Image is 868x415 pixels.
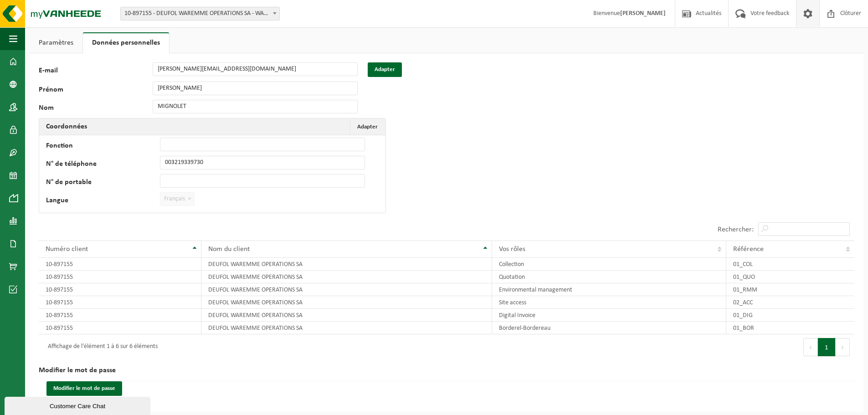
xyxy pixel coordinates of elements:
[357,124,378,130] span: Adapter
[201,322,493,334] td: DEUFOL WAREMME OPERATIONS SA
[83,32,169,53] a: Données personnelles
[46,381,122,396] button: Modifier le mot de passe
[803,338,818,356] button: Previous
[39,104,153,113] label: Nom
[39,258,201,271] td: 10-897155
[39,283,201,296] td: 10-897155
[492,309,726,322] td: Digital Invoice
[836,338,850,356] button: Next
[46,246,88,253] span: Numéro client
[201,296,493,309] td: DEUFOL WAREMME OPERATIONS SA
[43,339,158,355] div: Affichage de l'élément 1 à 6 sur 6 éléments
[201,309,493,322] td: DEUFOL WAREMME OPERATIONS SA
[120,7,280,20] span: 10-897155 - DEUFOL WAREMME OPERATIONS SA - WAREMME
[350,118,385,135] button: Adapter
[201,258,493,271] td: DEUFOL WAREMME OPERATIONS SA
[39,296,201,309] td: 10-897155
[5,395,152,415] iframe: chat widget
[153,62,358,76] input: E-mail
[492,271,726,283] td: Quotation
[39,86,153,95] label: Prénom
[733,246,764,253] span: Référence
[46,142,160,151] label: Fonction
[39,360,854,381] h2: Modifier le mot de passe
[620,10,666,17] strong: [PERSON_NAME]
[726,271,854,283] td: 01_QUO
[492,296,726,309] td: Site access
[35,54,80,60] div: Domeinoverzicht
[39,309,201,322] td: 10-897155
[39,118,94,135] h2: Coordonnées
[208,246,250,253] span: Nom du client
[160,193,194,205] span: Français
[30,32,82,53] a: Paramètres
[726,283,854,296] td: 01_RMM
[726,258,854,271] td: 01_COL
[726,309,854,322] td: 01_DIG
[99,54,156,60] div: Keywords op verkeer
[25,53,32,60] img: tab_domain_overview_orange.svg
[46,160,160,169] label: N° de téléphone
[39,271,201,283] td: 10-897155
[492,283,726,296] td: Environmental management
[726,322,854,334] td: 01_BOR
[726,296,854,309] td: 02_ACC
[718,226,754,233] label: Rechercher:
[39,67,153,77] label: E-mail
[89,53,97,60] img: tab_keywords_by_traffic_grey.svg
[26,15,45,22] div: v 4.0.25
[492,258,726,271] td: Collection
[15,24,22,31] img: website_grey.svg
[24,24,100,31] div: Domein: [DOMAIN_NAME]
[39,322,201,334] td: 10-897155
[201,271,493,283] td: DEUFOL WAREMME OPERATIONS SA
[201,283,493,296] td: DEUFOL WAREMME OPERATIONS SA
[818,338,836,356] button: 1
[499,246,525,253] span: Vos rôles
[368,62,402,77] button: Adapter
[121,7,279,20] span: 10-897155 - DEUFOL WAREMME OPERATIONS SA - WAREMME
[15,15,22,22] img: logo_orange.svg
[46,179,160,188] label: N° de portable
[492,322,726,334] td: Borderel-Bordereau
[46,197,160,206] label: Langue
